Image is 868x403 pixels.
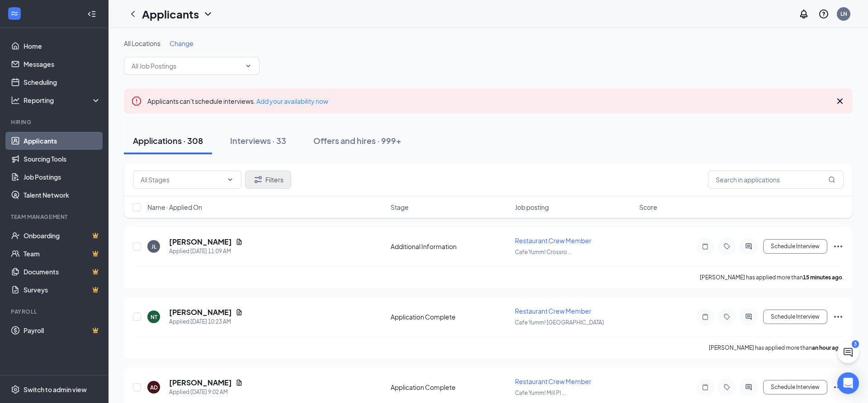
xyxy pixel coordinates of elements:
[700,384,711,391] svg: Note
[141,175,223,185] input: All Stages
[245,62,252,69] svg: ChevronDown
[24,37,101,55] a: Home
[391,203,409,212] span: Stage
[639,203,657,212] span: Score
[127,9,138,19] svg: ChevronLeft
[169,388,243,397] div: Applied [DATE] 9:02 AM
[818,9,829,19] svg: QuestionInfo
[700,313,711,320] svg: Note
[24,168,101,186] a: Job Postings
[133,135,203,146] div: Applications · 308
[515,249,572,255] span: Cafe Yumm! Crossro ...
[169,317,243,326] div: Applied [DATE] 10:23 AM
[203,9,213,19] svg: ChevronDown
[722,243,732,250] svg: Tag
[10,9,19,18] svg: WorkstreamLogo
[24,245,101,263] a: TeamCrown
[169,237,232,247] h5: [PERSON_NAME]
[24,263,101,281] a: DocumentsCrown
[515,307,591,315] span: Restaurant Crew Member
[24,385,87,394] div: Switch to admin view
[236,309,243,316] svg: Document
[835,96,845,107] svg: Cross
[743,384,754,391] svg: ActiveChat
[11,385,20,394] svg: Settings
[169,247,243,256] div: Applied [DATE] 11:09 AM
[169,307,232,317] h5: [PERSON_NAME]
[236,379,243,386] svg: Document
[24,321,101,339] a: PayrollCrown
[708,171,844,189] input: Search in applications
[151,243,156,250] div: JL
[828,176,835,183] svg: MagnifyingGlass
[515,377,591,385] span: Restaurant Crew Member
[24,150,101,168] a: Sourcing Tools
[833,311,844,322] svg: Ellipses
[803,274,842,281] b: 15 minutes ago
[515,236,591,245] span: Restaurant Crew Member
[840,10,847,18] div: LN
[151,313,157,321] div: NT
[11,213,99,221] div: Team Management
[142,6,199,22] h1: Applicants
[743,243,754,250] svg: ActiveChat
[147,97,328,105] span: Applicants can't schedule interviews.
[256,97,328,105] a: Add your availability now
[798,9,809,19] svg: Notifications
[11,118,99,126] div: Hiring
[131,96,142,107] svg: Error
[391,312,509,321] div: Application Complete
[763,239,827,254] button: Schedule Interview
[226,176,234,183] svg: ChevronDown
[150,384,158,391] div: AD
[253,174,264,185] svg: Filter
[24,186,101,204] a: Talent Network
[132,61,241,71] input: All Job Postings
[87,9,96,19] svg: Collapse
[515,319,604,326] span: Cafe Yumm! [GEOGRAPHIC_DATA]
[24,96,101,105] div: Reporting
[124,39,160,47] span: All Locations
[833,241,844,252] svg: Ellipses
[24,227,101,245] a: OnboardingCrown
[833,382,844,393] svg: Ellipses
[722,313,732,320] svg: Tag
[722,384,732,391] svg: Tag
[515,389,566,396] span: Cafe Yumm! Mill Pl ...
[169,378,232,388] h5: [PERSON_NAME]
[763,310,827,324] button: Schedule Interview
[11,308,99,315] div: Payroll
[24,73,101,91] a: Scheduling
[852,340,859,348] div: 3
[170,39,193,47] span: Change
[700,273,844,281] p: [PERSON_NAME] has applied more than .
[24,55,101,73] a: Messages
[11,96,20,105] svg: Analysis
[763,380,827,394] button: Schedule Interview
[24,281,101,299] a: SurveysCrown
[313,135,401,146] div: Offers and hires · 999+
[391,242,509,251] div: Additional Information
[391,383,509,392] div: Application Complete
[230,135,286,146] div: Interviews · 33
[709,344,844,352] p: [PERSON_NAME] has applied more than .
[515,203,549,212] span: Job posting
[743,313,754,320] svg: ActiveChat
[843,347,854,358] svg: ChatActive
[245,171,291,189] button: Filter Filters
[837,372,859,394] div: Open Intercom Messenger
[236,238,243,246] svg: Document
[812,344,842,351] b: an hour ago
[24,132,101,150] a: Applicants
[147,203,202,212] span: Name · Applied On
[837,342,859,363] button: ChatActive
[700,243,711,250] svg: Note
